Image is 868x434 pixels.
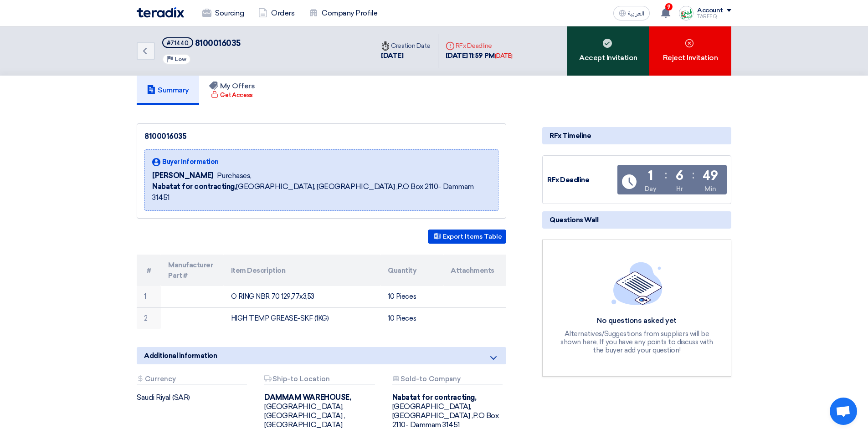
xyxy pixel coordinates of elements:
[380,286,443,307] td: 10 Pieces
[162,157,219,167] span: Buyer Information
[211,91,252,100] div: Get Access
[676,169,683,182] div: 6
[224,307,381,329] td: HIGH TEMP GREASE-SKF (1KG)
[495,51,513,61] div: [DATE]
[392,393,476,402] b: Nabatat for contracting,
[628,10,644,17] span: العربية
[199,76,265,105] a: My Offers Get Access
[665,167,667,183] div: :
[649,26,731,76] div: Reject Invitation
[392,375,503,385] div: Sold-to Company
[137,307,161,329] td: 2
[137,255,161,286] th: #
[697,14,731,19] div: TAREEQ
[560,316,714,326] div: No questions asked yet
[443,255,506,286] th: Attachments
[446,51,513,61] div: [DATE] 11:59 PM
[144,351,217,361] span: Additional information
[251,3,302,23] a: Orders
[648,169,653,182] div: 1
[152,182,236,191] b: Nabatat for contracting,
[428,230,506,244] button: Export Items Table
[381,41,431,51] div: Creation Date
[703,169,718,182] div: 49
[224,286,381,307] td: O RING NBR 70 129,77x3,53
[645,184,657,194] div: Day
[167,40,189,46] div: #71440
[162,37,241,49] h5: 8100016035
[704,184,716,194] div: Min
[380,307,443,329] td: 10 Pieces
[264,393,351,402] b: DAMMAM WAREHOUSE,
[224,255,381,286] th: Item Description
[392,393,506,429] div: [GEOGRAPHIC_DATA], [GEOGRAPHIC_DATA] ,P.O Box 2110- Dammam 31451
[830,398,857,425] div: Open chat
[611,262,663,305] img: empty_state_list.svg
[547,175,616,185] div: RFx Deadline
[446,41,513,51] div: RFx Deadline
[137,286,161,307] td: 1
[217,170,252,181] span: Purchases,
[175,56,186,62] span: Low
[613,6,650,20] button: العربية
[209,82,255,91] h5: My Offers
[567,26,649,76] div: Accept Invitation
[195,3,251,23] a: Sourcing
[264,375,375,385] div: Ship-to Location
[137,375,247,385] div: Currency
[152,170,213,181] span: [PERSON_NAME]
[542,127,731,144] div: RFx Timeline
[137,393,251,402] div: Saudi Riyal (SAR)
[195,38,241,48] span: 8100016035
[161,255,224,286] th: Manufacturer Part #
[697,7,723,15] div: Account
[152,181,491,203] span: [GEOGRAPHIC_DATA], [GEOGRAPHIC_DATA] ,P.O Box 2110- Dammam 31451
[679,6,693,20] img: Screenshot___1727703618088.png
[137,7,184,18] img: Teradix logo
[692,167,694,183] div: :
[264,393,378,429] div: [GEOGRAPHIC_DATA], [GEOGRAPHIC_DATA] ,[GEOGRAPHIC_DATA]
[302,3,385,23] a: Company Profile
[147,86,189,95] h5: Summary
[560,330,714,354] div: Alternatives/Suggestions from suppliers will be shown here, If you have any points to discuss wit...
[550,215,598,225] span: Questions Wall
[380,255,443,286] th: Quantity
[144,131,498,142] div: 8100016035
[381,51,431,61] div: [DATE]
[665,3,673,10] span: 9
[676,184,683,194] div: Hr
[137,76,199,105] a: Summary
